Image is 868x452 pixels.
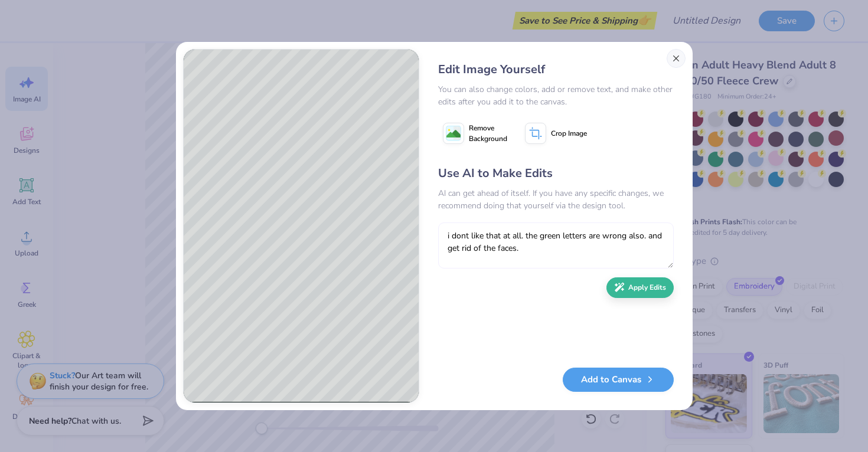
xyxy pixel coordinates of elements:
span: Crop Image [551,128,587,139]
button: Add to Canvas [563,368,674,392]
button: Close [667,49,686,68]
div: AI can get ahead of itself. If you have any specific changes, we recommend doing that yourself vi... [438,187,674,212]
div: Edit Image Yourself [438,61,674,78]
span: Remove Background [469,123,507,144]
button: Remove Background [438,119,512,148]
div: Use AI to Make Edits [438,165,674,182]
textarea: i dont like that at all. the green letters are wrong also. and get rid of the faces. [438,222,674,268]
button: Crop Image [520,119,594,148]
button: Apply Edits [606,277,674,298]
div: You can also change colors, add or remove text, and make other edits after you add it to the canvas. [438,83,674,108]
